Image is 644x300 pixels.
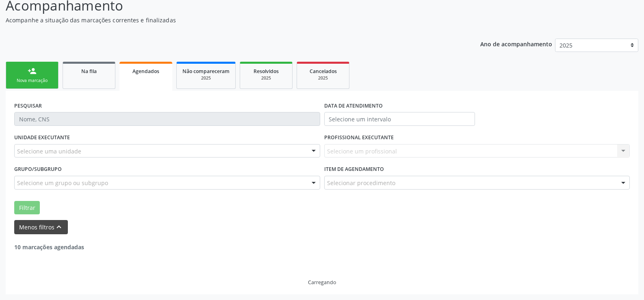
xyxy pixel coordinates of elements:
label: Grupo/Subgrupo [14,163,62,176]
span: Cancelados [310,68,337,75]
div: Nova marcação [12,78,52,84]
span: Selecione um grupo ou subgrupo [17,179,108,187]
span: Agendados [132,68,159,75]
span: Selecionar procedimento [327,179,395,187]
i: keyboard_arrow_up [54,222,63,231]
div: Carregando [308,279,336,286]
span: Resolvidos [254,68,279,75]
p: Ano de acompanhamento [480,39,552,49]
span: Não compareceram [182,68,230,75]
span: Selecione uma unidade [17,147,81,155]
button: Menos filtroskeyboard_arrow_up [14,220,68,234]
label: UNIDADE EXECUTANTE [14,132,70,144]
div: 2025 [303,75,343,81]
label: DATA DE ATENDIMENTO [324,99,383,112]
strong: 10 marcações agendadas [14,243,84,251]
label: PESQUISAR [14,99,42,112]
div: 2025 [246,75,286,81]
div: 2025 [182,75,230,81]
p: Acompanhe a situação das marcações correntes e finalizadas [6,16,449,24]
div: person_add [28,67,37,76]
button: Filtrar [14,201,40,215]
label: PROFISSIONAL EXECUTANTE [324,132,394,144]
input: Nome, CNS [14,112,320,126]
span: Na fila [81,68,97,75]
label: Item de agendamento [324,163,384,176]
input: Selecione um intervalo [324,112,475,126]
